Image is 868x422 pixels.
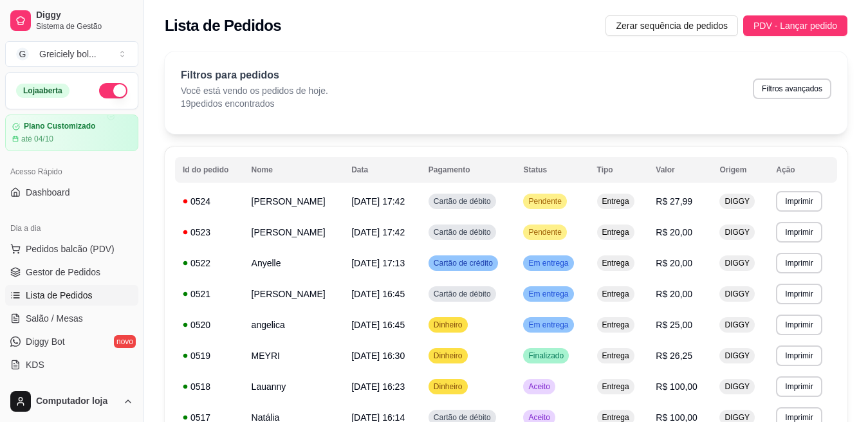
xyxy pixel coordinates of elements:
span: Dinheiro [431,320,465,330]
span: DIGGY [722,196,752,206]
span: Pendente [526,196,564,206]
span: R$ 20,00 [656,289,692,299]
a: DiggySistema de Gestão [5,5,138,36]
button: Imprimir [776,376,822,397]
span: PDV - Lançar pedido [753,19,837,33]
td: [PERSON_NAME] [244,217,344,248]
div: 0520 [183,318,236,331]
a: KDS [5,354,138,375]
span: KDS [26,358,44,371]
div: 0519 [183,349,236,362]
td: angelica [244,309,344,340]
button: Imprimir [776,253,822,273]
span: Entrega [600,289,632,299]
td: MEYRI [244,340,344,371]
span: Sistema de Gestão [36,21,133,32]
span: Computador loja [36,396,118,407]
span: Entrega [600,258,632,268]
span: DIGGY [722,351,752,361]
span: DIGGY [722,227,752,237]
div: 0521 [183,288,236,300]
span: Entrega [600,351,632,361]
div: 0522 [183,257,236,270]
span: Entrega [600,320,632,330]
span: Dinheiro [431,381,465,392]
button: Pedidos balcão (PDV) [5,239,138,259]
span: DIGGY [722,258,752,268]
button: Imprimir [776,345,822,366]
a: Lista de Pedidos [5,285,138,306]
span: DIGGY [722,381,752,392]
span: [DATE] 17:13 [351,258,405,268]
span: Pendente [526,227,564,237]
span: Cartão de débito [431,196,494,206]
a: Plano Customizadoaté 04/10 [5,115,138,151]
span: Cartão de débito [431,227,494,237]
span: Em entrega [526,258,571,268]
span: Entrega [600,227,632,237]
th: Id do pedido [175,157,244,183]
th: Data [344,157,421,183]
span: R$ 25,00 [656,320,692,330]
span: DIGGY [722,320,752,330]
span: [DATE] 16:45 [351,320,405,330]
a: Diggy Botnovo [5,331,138,352]
span: Gestor de Pedidos [26,266,100,279]
span: Dashboard [26,186,70,199]
span: Zerar sequência de pedidos [616,19,728,33]
button: Computador loja [5,386,138,417]
button: Imprimir [776,284,822,304]
span: [DATE] 16:30 [351,351,405,361]
td: [PERSON_NAME] [244,279,344,309]
span: [DATE] 16:45 [351,289,405,299]
article: até 04/10 [21,134,53,144]
span: R$ 20,00 [656,258,692,268]
span: Cartão de débito [431,289,494,299]
button: Imprimir [776,191,822,212]
th: Valor [648,157,712,183]
th: Origem [712,157,768,183]
div: Dia a dia [5,218,138,239]
span: R$ 20,00 [656,227,692,237]
a: Gestor de Pedidos [5,262,138,282]
span: Finalizado [526,351,566,361]
th: Nome [244,157,344,183]
span: [DATE] 17:42 [351,227,405,237]
th: Pagamento [421,157,516,183]
span: Lista de Pedidos [26,289,93,302]
th: Status [515,157,589,183]
span: Diggy Bot [26,335,65,348]
button: Imprimir [776,222,822,243]
span: R$ 26,25 [656,351,692,361]
span: Cartão de crédito [431,258,495,268]
p: 19 pedidos encontrados [181,97,328,110]
td: Anyelle [244,248,344,279]
span: Em entrega [526,289,571,299]
span: Pedidos balcão (PDV) [26,243,115,255]
span: Salão / Mesas [26,312,83,325]
span: G [16,48,29,60]
article: Plano Customizado [24,122,95,131]
button: Imprimir [776,315,822,335]
button: PDV - Lançar pedido [743,15,847,36]
a: Salão / Mesas [5,308,138,329]
span: R$ 27,99 [656,196,692,206]
span: Diggy [36,10,133,21]
div: Acesso Rápido [5,161,138,182]
span: DIGGY [722,289,752,299]
span: Entrega [600,196,632,206]
span: Entrega [600,381,632,392]
span: Em entrega [526,320,571,330]
td: Lauanny [244,371,344,402]
div: Loja aberta [16,84,69,98]
p: Você está vendo os pedidos de hoje. [181,84,328,97]
a: Dashboard [5,182,138,203]
span: R$ 100,00 [656,381,697,392]
span: [DATE] 16:23 [351,381,405,392]
h2: Lista de Pedidos [165,15,281,36]
td: [PERSON_NAME] [244,186,344,217]
button: Alterar Status [99,83,127,98]
button: Zerar sequência de pedidos [605,15,738,36]
span: Aceito [526,381,552,392]
span: Dinheiro [431,351,465,361]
